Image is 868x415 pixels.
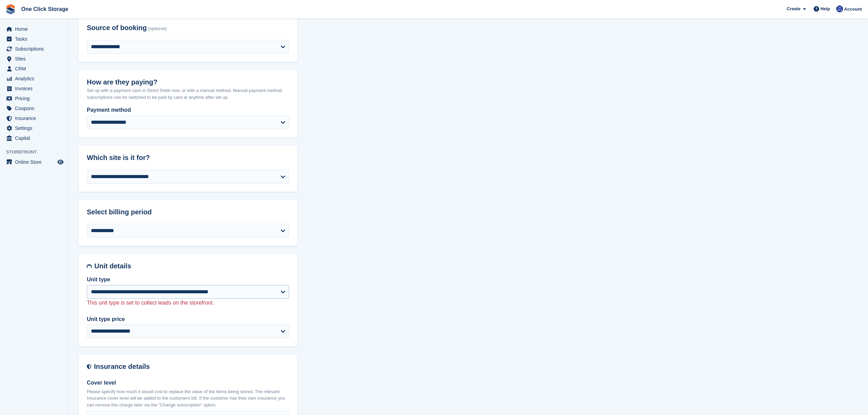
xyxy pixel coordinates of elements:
span: Subscriptions [15,44,56,54]
a: menu [3,34,65,44]
img: insurance-details-icon-731ffda60807649b61249b889ba3c5e2b5c27d34e2e1fb37a309f0fde93ff34a.svg [87,363,91,371]
span: (optional) [148,26,167,31]
span: Pricing [15,94,56,103]
label: Payment method [87,106,289,114]
a: menu [3,54,65,64]
a: menu [3,64,65,73]
a: menu [3,94,65,103]
label: Cover level [87,379,289,387]
p: This unit type is set to collect leads on the storefront. [87,299,289,307]
img: Thomas [836,5,843,12]
span: Coupons [15,104,56,113]
span: Online Store [15,157,56,167]
span: CRM [15,64,56,73]
a: menu [3,133,65,143]
h2: Unit details [94,262,289,270]
h2: Insurance details [94,363,289,371]
span: Storefront [6,149,68,156]
a: menu [3,113,65,123]
span: Help [820,5,830,12]
a: menu [3,157,65,167]
span: Create [787,5,800,12]
span: Source of booking [87,24,147,32]
label: Unit type [87,276,289,284]
p: Please specify how much it would cost to replace the value of the items being stored. The relevan... [87,388,289,409]
span: Home [15,24,56,34]
label: Unit type price [87,315,289,323]
a: menu [3,74,65,83]
span: Analytics [15,74,56,83]
a: menu [3,84,65,93]
a: Preview store [56,158,65,166]
h2: Select billing period [87,208,289,216]
p: Set up with a payment card or Direct Debit now, or with a manual method. Manual payment method su... [87,87,289,101]
h2: Which site is it for? [87,154,289,162]
a: One Click Storage [18,3,71,15]
span: Tasks [15,34,56,44]
img: unit-details-icon-595b0c5c156355b767ba7b61e002efae458ec76ed5ec05730b8e856ff9ea34a9.svg [87,262,92,270]
h2: How are they paying? [87,78,289,86]
span: Settings [15,123,56,133]
a: menu [3,123,65,133]
span: Capital [15,133,56,143]
span: Account [844,6,862,13]
a: menu [3,104,65,113]
img: stora-icon-8386f47178a22dfd0bd8f6a31ec36ba5ce8667c1dd55bd0f319d3a0aa187defe.svg [5,4,16,14]
span: Sites [15,54,56,64]
a: menu [3,24,65,34]
span: Invoices [15,84,56,93]
span: Insurance [15,113,56,123]
a: menu [3,44,65,54]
